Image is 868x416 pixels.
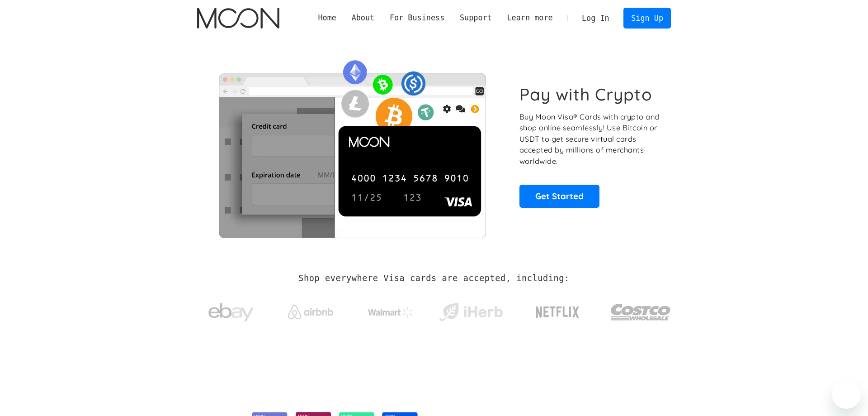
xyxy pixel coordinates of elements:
[208,298,254,327] img: ebay
[368,307,413,318] img: Walmart
[298,273,569,283] h2: Shop everywhere Visa cards are accepted, including:
[197,289,264,331] a: ebay
[382,12,452,24] div: For Business
[197,54,507,238] img: Moon Cards let you spend your crypto anywhere Visa is accepted.
[507,12,552,24] div: Learn more
[535,301,580,324] img: Netflix
[519,111,661,167] p: Buy Moon Visa® Cards with crypto and shop online seamlessly! Use Bitcoin or USDT to get secure vi...
[610,286,671,334] a: Costco
[452,12,499,24] div: Support
[197,8,279,29] img: Moon Logo
[352,12,375,24] div: About
[357,298,425,322] a: Walmart
[288,305,333,319] img: Airbnb
[197,8,279,29] a: home
[517,292,598,328] a: Netflix
[500,12,561,24] div: Learn more
[832,380,861,409] iframe: Schaltfläche zum Öffnen des Messaging-Fensters
[460,12,492,24] div: Support
[519,185,599,207] a: Get Started
[623,8,670,28] a: Sign Up
[610,295,671,329] img: Costco
[574,8,617,28] a: Log In
[437,301,505,324] img: iHerb
[344,12,382,24] div: About
[390,12,444,24] div: For Business
[437,292,505,329] a: iHerb
[311,12,344,24] a: Home
[519,84,652,105] h1: Pay with Crypto
[277,296,344,324] a: Airbnb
